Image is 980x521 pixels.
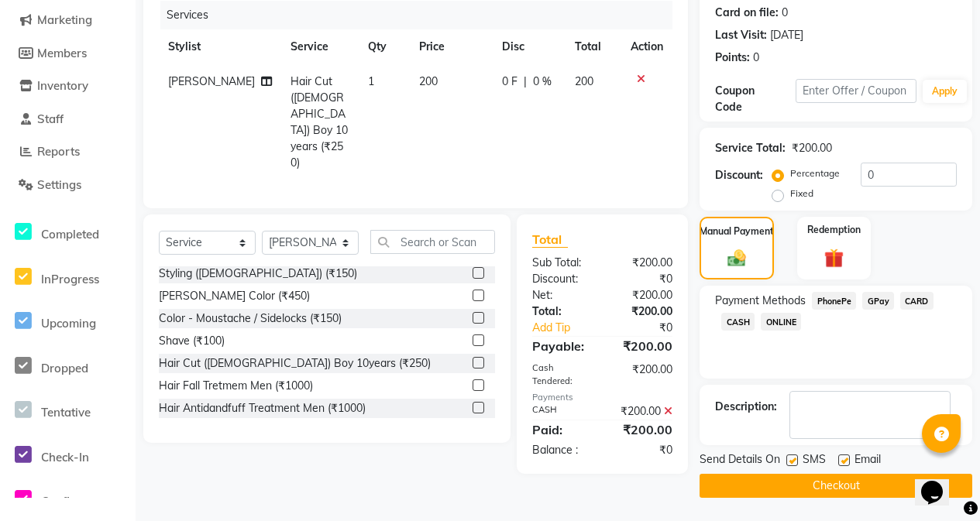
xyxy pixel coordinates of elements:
[603,337,685,355] div: ₹200.00
[603,303,685,320] div: ₹200.00
[532,391,672,404] div: Payments
[790,187,813,201] label: Fixed
[603,255,685,271] div: ₹200.00
[715,399,777,415] div: Description:
[524,74,527,90] span: |
[854,451,881,471] span: Email
[621,29,672,64] th: Action
[616,320,684,336] div: ₹0
[700,451,780,471] span: Send Details On
[532,231,568,248] span: Total
[796,79,916,103] input: Enter Offer / Coupon Code
[493,29,566,64] th: Disc
[37,46,87,60] span: Members
[37,111,64,126] span: Staff
[575,74,593,88] span: 200
[419,74,438,88] span: 200
[603,442,685,458] div: ₹0
[715,293,806,309] span: Payment Methods
[521,337,603,355] div: Payable:
[521,403,603,420] div: CASH
[900,292,934,310] span: CARD
[41,361,88,375] span: Dropped
[753,50,759,66] div: 0
[41,316,96,331] span: Upcoming
[291,74,348,170] span: Hair Cut ([DEMOGRAPHIC_DATA]) Boy 10years (₹250)
[37,144,80,159] span: Reports
[722,248,752,269] img: _cash.svg
[521,255,603,271] div: Sub Total:
[521,362,603,388] div: Cash Tendered:
[37,177,81,192] span: Settings
[370,230,495,254] input: Search or Scan
[715,167,763,183] div: Discount:
[715,140,786,156] div: Service Total:
[923,80,967,103] button: Apply
[603,287,685,303] div: ₹200.00
[159,355,431,372] div: Hair Cut ([DEMOGRAPHIC_DATA]) Boy 10years (₹250)
[603,403,685,420] div: ₹200.00
[521,287,603,303] div: Net:
[862,292,894,310] span: GPay
[792,140,832,156] div: ₹200.00
[4,177,132,194] a: Settings
[715,83,796,115] div: Coupon Code
[41,272,99,286] span: InProgress
[566,29,622,64] th: Total
[281,29,359,64] th: Service
[159,288,310,304] div: [PERSON_NAME] Color (₹450)
[41,450,89,464] span: Check-In
[715,27,767,43] div: Last Visit:
[803,451,826,471] span: SMS
[160,1,684,29] div: Services
[359,29,410,64] th: Qty
[603,362,685,388] div: ₹200.00
[37,12,92,27] span: Marketing
[700,474,972,498] button: Checkout
[603,420,685,439] div: ₹200.00
[521,271,603,287] div: Discount:
[521,320,616,336] a: Add Tip
[521,420,603,439] div: Paid:
[818,246,851,271] img: _gift.svg
[41,405,91,420] span: Tentative
[4,12,132,29] a: Marketing
[521,303,603,320] div: Total:
[915,459,965,506] iframe: chat widget
[410,29,493,64] th: Price
[4,77,132,95] a: Inventory
[521,442,603,458] div: Balance :
[4,143,132,161] a: Reports
[168,74,255,88] span: [PERSON_NAME]
[37,78,88,93] span: Inventory
[4,45,132,63] a: Members
[721,313,755,331] span: CASH
[790,166,840,180] label: Percentage
[603,271,685,287] div: ₹0
[812,292,856,310] span: PhonePe
[700,225,774,238] label: Manual Payment
[502,74,518,90] span: 0 F
[807,223,861,237] label: Redemption
[715,5,779,21] div: Card on file:
[770,27,803,43] div: [DATE]
[159,378,313,394] div: Hair Fall Tretmem Men (₹1000)
[368,74,374,88] span: 1
[782,5,788,21] div: 0
[4,111,132,129] a: Staff
[41,227,99,242] span: Completed
[533,74,552,90] span: 0 %
[159,266,357,282] div: Styling ([DEMOGRAPHIC_DATA]) (₹150)
[159,29,281,64] th: Stylist
[715,50,750,66] div: Points:
[761,313,801,331] span: ONLINE
[159,333,225,349] div: Shave (₹100)
[159,400,366,416] div: Hair Antidandfuff Treatment Men (₹1000)
[159,310,342,327] div: Color - Moustache / Sidelocks (₹150)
